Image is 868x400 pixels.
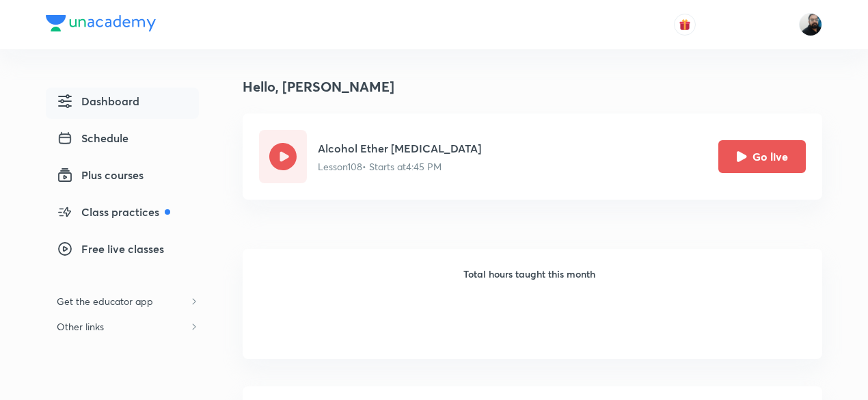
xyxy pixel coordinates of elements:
span: Class practices [57,204,170,220]
button: Go live [718,140,806,173]
a: Dashboard [46,88,199,119]
a: Free live classes [46,235,199,267]
h6: Other links [46,314,115,339]
a: Schedule [46,124,199,156]
a: Class practices [46,198,199,230]
img: Company Logo [46,15,156,31]
h5: Alcohol Ether [MEDICAL_DATA] [318,140,481,157]
span: Dashboard [57,93,139,109]
h4: Hello, [PERSON_NAME] [243,77,394,97]
h6: Get the educator app [46,289,164,314]
img: avatar [679,18,691,31]
img: Sumit Kumar Agrawal [799,13,822,36]
span: Schedule [57,130,128,146]
a: Company Logo [46,15,156,35]
h6: Total hours taught this month [463,267,595,281]
span: Plus courses [57,167,144,183]
button: avatar [674,14,696,36]
p: Lesson 108 • Starts at 4:45 PM [318,159,481,174]
span: Free live classes [57,241,164,257]
a: Plus courses [46,161,199,193]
